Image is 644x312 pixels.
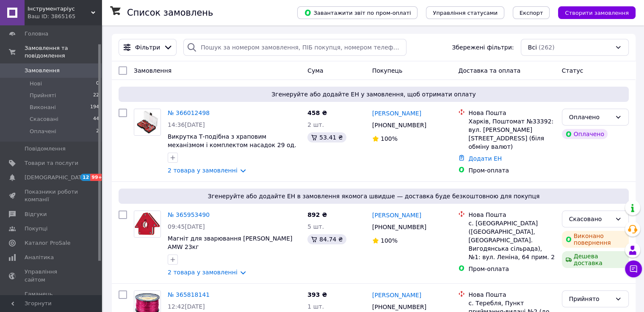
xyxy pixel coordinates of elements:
a: № 366012498 [168,109,210,116]
div: Нова Пошта [468,109,555,117]
a: Магніт для зварювання [PERSON_NAME] AMW 23кг [168,235,292,250]
a: [PERSON_NAME] [372,291,421,299]
button: Створити замовлення [558,6,636,19]
h1: Список замовлень [127,8,213,18]
span: Замовлення [134,67,171,74]
span: Аналітика [25,254,54,261]
span: 100% [381,237,398,244]
span: 1 шт. [307,303,324,310]
div: Нова Пошта [468,211,555,219]
img: Фото товару [134,109,160,135]
div: 84.74 ₴ [307,234,346,244]
div: [PHONE_NUMBER] [370,221,428,233]
a: 2 товара у замовленні [168,167,238,174]
span: Збережені фільтри: [452,43,514,52]
span: 2 [96,128,99,135]
div: Скасовано [569,214,611,224]
input: Пошук за номером замовлення, ПІБ покупця, номером телефону, Email, номером накладної [183,39,406,56]
span: Каталог ProSale [25,239,70,247]
button: Завантажити звіт по пром-оплаті [297,6,417,19]
span: 100% [381,135,398,142]
div: Оплачено [569,112,611,122]
span: Головна [25,30,48,38]
span: Згенеруйте або додайте ЕН в замовлення якомога швидше — доставка буде безкоштовною для покупця [122,192,625,200]
span: Завантажити звіт по пром-оплаті [304,9,411,16]
div: [PHONE_NUMBER] [370,119,428,131]
span: 0 [96,80,99,88]
span: 393 ₴ [307,291,327,298]
span: Статус [562,67,583,74]
span: 09:45[DATE] [168,223,205,230]
div: Прийнято [569,294,611,304]
span: 12 [80,174,90,181]
button: Експорт [513,6,550,19]
span: Скасовані [30,115,58,123]
button: Управління статусами [426,6,504,19]
span: [DEMOGRAPHIC_DATA] [25,174,87,181]
span: 99+ [90,174,104,181]
button: Чат з покупцем [625,260,642,277]
a: 2 товара у замовленні [168,269,238,276]
a: Фото товару [134,109,161,136]
span: 5 шт. [307,223,324,230]
div: Пром-оплата [468,166,555,175]
span: Управління сайтом [25,268,78,283]
span: Товари та послуги [25,159,78,167]
span: Згенеруйте або додайте ЕН у замовлення, щоб отримати оплату [122,90,625,99]
div: Пром-оплата [468,265,555,273]
a: № 365953490 [168,211,210,218]
span: Доставка та оплата [458,67,520,74]
span: Управління статусами [433,10,498,16]
span: Експорт [520,10,543,16]
div: Харків, Поштомат №33392: вул. [PERSON_NAME][STREET_ADDRESS] (біля обміну валют) [468,117,555,151]
a: Фото товару [134,211,161,238]
div: с. [GEOGRAPHIC_DATA] ([GEOGRAPHIC_DATA], [GEOGRAPHIC_DATA]. Вигодянська сільрада), №1: вул. Ленін... [468,219,555,261]
span: 22 [93,92,99,99]
span: 44 [93,115,99,123]
div: Ваш ID: 3865165 [28,13,102,20]
span: Гаманець компанії [25,290,78,306]
span: 194 [90,104,99,111]
span: Фільтри [135,43,160,52]
span: Оплачені [30,128,56,135]
img: Фото товару [134,211,160,237]
a: [PERSON_NAME] [372,211,421,219]
span: Нові [30,80,42,88]
a: Створити замовлення [550,9,636,16]
a: Викрутка Т-подібна з храповим механізмом і комплектом насадок 29 од. INTERTOOL VT-3330 [168,133,296,157]
span: 458 ₴ [307,109,327,116]
span: Виконані [30,104,56,111]
span: 14:36[DATE] [168,121,205,128]
span: Відгуки [25,211,47,218]
span: Замовлення та повідомлення [25,44,102,60]
div: Виконано повернення [562,231,629,248]
span: Замовлення [25,67,60,74]
span: Створити замовлення [565,10,629,16]
div: Дешева доставка [562,251,629,268]
span: Cума [307,67,323,74]
span: 2 шт. [307,121,324,128]
span: Повідомлення [25,145,66,153]
span: Прийняті [30,92,56,99]
span: Покупці [25,225,47,233]
a: № 365818141 [168,291,210,298]
span: Всі [528,43,537,52]
span: 892 ₴ [307,211,327,218]
span: (262) [539,44,555,51]
div: Нова Пошта [468,290,555,299]
span: Покупець [372,67,402,74]
a: [PERSON_NAME] [372,109,421,118]
div: 53.41 ₴ [307,132,346,142]
span: 12:42[DATE] [168,303,205,310]
a: Додати ЕН [468,155,502,162]
span: Показники роботи компанії [25,188,78,203]
div: Оплачено [562,129,608,139]
span: Інструментаріус [28,5,91,13]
